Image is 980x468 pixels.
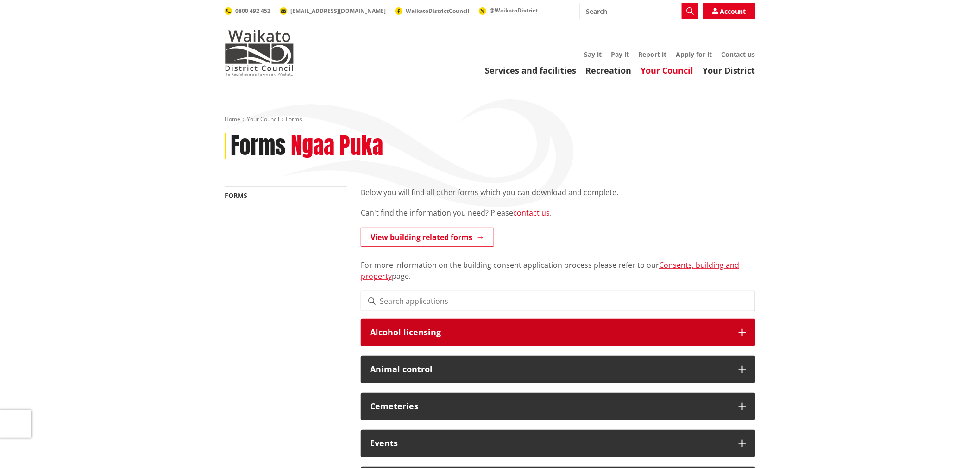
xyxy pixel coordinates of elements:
[485,65,576,76] a: Services and facilities
[721,50,755,59] a: Contact us
[235,7,270,15] span: 0800 492 452
[370,402,729,411] h3: Cemeteries
[513,208,550,218] a: contact us
[361,228,494,247] a: View building related forms
[479,6,538,14] a: @WaikatoDistrict
[395,7,470,15] a: WaikatoDistrictCouncil
[280,7,386,15] a: [EMAIL_ADDRESS][DOMAIN_NAME]
[490,6,538,14] span: @WaikatoDistrict
[225,30,294,76] img: Waikato District Council - Te Kaunihera aa Takiwaa o Waikato
[286,115,302,123] span: Forms
[291,133,383,160] h2: Ngaa Puka
[361,207,755,218] p: Can't find the information you need? Please .
[361,248,755,282] p: For more information on the building consent application process please refer to our page.
[290,7,386,15] span: [EMAIL_ADDRESS][DOMAIN_NAME]
[937,429,971,462] iframe: Messenger Launcher
[406,7,470,15] span: WaikatoDistrictCouncil
[361,260,739,281] a: Consents, building and property
[703,65,755,76] a: Your District
[225,116,755,123] nav: breadcrumb
[247,115,279,123] a: Your Council
[361,291,755,311] input: Search applications
[225,7,270,15] a: 0800 492 452
[361,187,755,198] p: Below you will find all other forms which you can download and complete.
[580,3,698,19] input: Search input
[638,50,666,59] a: Report it
[370,439,729,448] h3: Events
[225,191,247,200] a: Forms
[641,65,693,76] a: Your Council
[585,65,631,76] a: Recreation
[611,50,629,59] a: Pay it
[370,328,729,337] h3: Alcohol licensing
[584,50,602,59] a: Say it
[676,50,712,59] a: Apply for it
[370,365,729,374] h3: Animal control
[225,115,240,123] a: Home
[231,133,286,160] h1: Forms
[703,3,755,19] a: Account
